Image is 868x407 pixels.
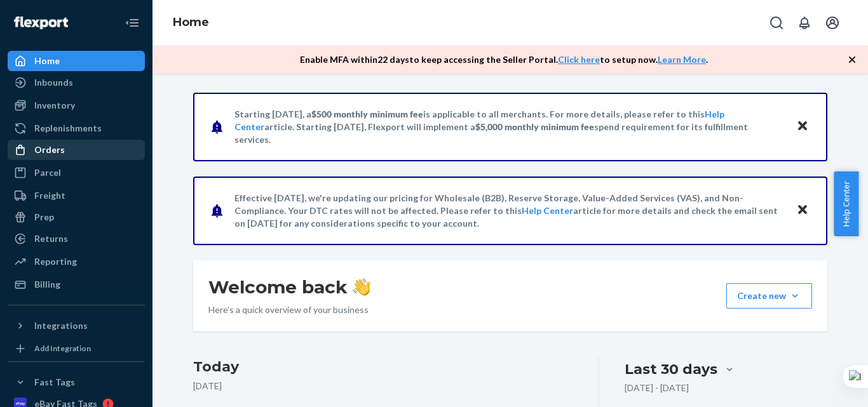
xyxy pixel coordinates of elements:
[8,274,145,295] a: Billing
[8,251,145,272] a: Reporting
[8,51,145,71] a: Home
[625,359,717,379] div: Last 30 days
[193,380,573,392] p: [DATE]
[14,17,68,29] img: Flexport logo
[8,72,145,93] a: Inbounds
[119,10,145,36] button: Close Navigation
[163,4,219,41] ol: breadcrumbs
[658,54,706,65] a: Learn More
[34,122,102,135] div: Replenishments
[208,304,370,316] p: Here’s a quick overview of your business
[792,10,817,36] button: Open notifications
[34,189,65,202] div: Freight
[311,109,423,119] span: $500 monthly minimum fee
[34,211,54,224] div: Prep
[820,10,845,36] button: Open account menu
[353,278,370,296] img: hand-wave emoji
[522,205,573,216] a: Help Center
[234,108,784,146] p: Starting [DATE], a is applicable to all merchants. For more details, please refer to this article...
[34,255,77,268] div: Reporting
[794,117,811,136] button: Close
[558,54,600,65] a: Click here
[34,232,68,245] div: Returns
[8,316,145,336] button: Integrations
[34,55,60,67] div: Home
[8,118,145,138] a: Replenishments
[193,357,573,377] h3: Today
[34,99,75,112] div: Inventory
[34,278,60,291] div: Billing
[234,192,784,230] p: Effective [DATE], we're updating our pricing for Wholesale (B2B), Reserve Storage, Value-Added Se...
[8,207,145,227] a: Prep
[34,76,73,89] div: Inbounds
[34,319,88,332] div: Integrations
[34,143,65,156] div: Orders
[34,166,61,179] div: Parcel
[34,376,75,389] div: Fast Tags
[8,229,145,249] a: Returns
[208,276,370,298] h1: Welcome back
[764,10,789,36] button: Open Search Box
[794,201,811,220] button: Close
[34,343,91,354] div: Add Integration
[173,15,209,29] a: Home
[8,185,145,206] a: Freight
[8,95,145,116] a: Inventory
[8,163,145,183] a: Parcel
[625,382,689,394] p: [DATE] - [DATE]
[726,283,812,309] button: Create new
[475,121,594,132] span: $5,000 monthly minimum fee
[8,140,145,160] a: Orders
[300,53,708,66] p: Enable MFA within 22 days to keep accessing the Seller Portal. to setup now. .
[8,372,145,392] button: Fast Tags
[834,171,858,236] button: Help Center
[8,341,145,356] a: Add Integration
